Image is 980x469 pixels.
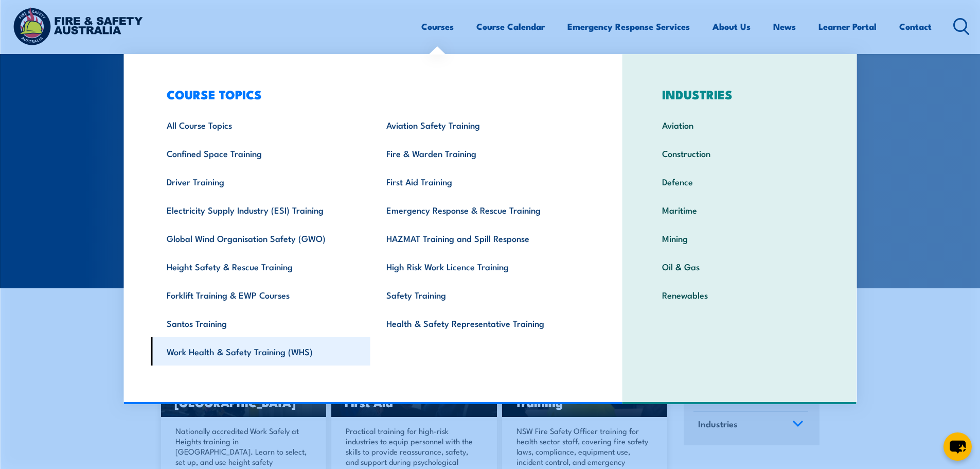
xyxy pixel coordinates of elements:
[151,167,370,196] a: Driver Training
[370,309,590,337] a: Health & Safety Representative Training
[151,196,370,224] a: Electricity Supply Industry (ESI) Training
[370,167,590,196] a: First Aid Training
[151,309,370,337] a: Santos Training
[646,252,833,281] a: Oil & Gas
[151,252,370,281] a: Height Safety & Rescue Training
[943,432,972,461] button: chat-button
[476,13,545,40] a: Course Calendar
[567,13,690,40] a: Emergency Response Services
[370,139,590,167] a: Fire & Warden Training
[151,281,370,309] a: Forklift Training & EWP Courses
[370,252,590,281] a: High Risk Work Licence Training
[773,13,796,40] a: News
[818,13,877,40] a: Learner Portal
[151,111,370,139] a: All Course Topics
[370,224,590,252] a: HAZMAT Training and Spill Response
[421,13,454,40] a: Courses
[151,87,590,101] h3: COURSE TOPICS
[646,196,833,224] a: Maritime
[698,417,738,431] span: Industries
[174,373,313,408] h3: Work Safely at Heights Training in [GEOGRAPHIC_DATA]
[345,385,484,408] h3: Provide Psychological First Aid
[370,196,590,224] a: Emergency Response & Rescue Training
[646,139,833,167] a: Construction
[899,13,932,40] a: Contact
[712,13,751,40] a: About Us
[151,139,370,167] a: Confined Space Training
[693,412,808,439] a: Industries
[151,337,370,366] a: Work Health & Safety Training (WHS)
[646,167,833,196] a: Defence
[646,111,833,139] a: Aviation
[515,373,654,408] h3: Fire Safety Officer ([GEOGRAPHIC_DATA]) Training
[151,224,370,252] a: Global Wind Organisation Safety (GWO)
[646,224,833,252] a: Mining
[646,87,833,101] h3: INDUSTRIES
[646,281,833,309] a: Renewables
[370,281,590,309] a: Safety Training
[370,111,590,139] a: Aviation Safety Training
